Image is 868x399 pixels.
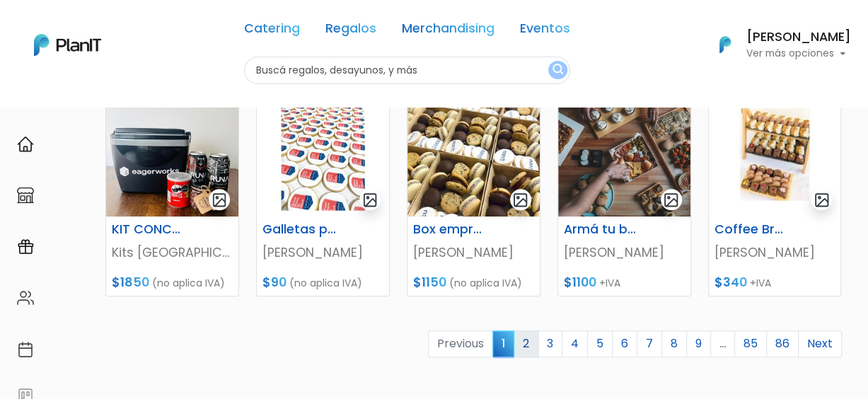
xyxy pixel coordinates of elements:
h6: Armá tu brunch [555,222,647,237]
span: +IVA [599,276,620,290]
a: gallery-light KIT CONCERVADORA Kits [GEOGRAPHIC_DATA] $1850 (no aplica IVA) [105,91,239,296]
img: thumb_PHOTO-2024-03-26-08-59-59_2.jpg [106,92,238,216]
a: gallery-light Galletas personalizadas [PERSON_NAME] $90 (no aplica IVA) [256,91,390,296]
a: 7 [637,330,662,357]
img: marketplace-4ceaa7011d94191e9ded77b95e3339b90024bf715f7c57f8cf31f2d8c509eaba.svg [17,187,34,204]
button: PlanIt Logo [PERSON_NAME] Ver más opciones [701,26,851,63]
a: gallery-light Armá tu brunch [PERSON_NAME] $1100 +IVA [557,91,691,296]
a: 85 [734,330,767,357]
img: calendar-87d922413cdce8b2cf7b7f5f62616a5cf9e4887200fb71536465627b3292af00.svg [17,341,34,358]
p: Kits [GEOGRAPHIC_DATA] [112,243,233,262]
span: $340 [714,274,747,291]
h6: Box empresarial [405,222,497,237]
img: thumb_Dise%C3%B1o_sin_t%C3%ADtulo_-_2025-02-07T094711.956.png [257,92,389,216]
h6: [PERSON_NAME] [746,31,851,44]
a: Merchandising [402,23,494,40]
span: (no aplica IVA) [449,276,522,290]
a: 4 [562,330,588,357]
a: 86 [766,330,799,357]
h6: Galletas personalizadas [254,222,346,237]
img: PlanIt Logo [710,29,741,60]
span: +IVA [750,276,771,290]
span: $1100 [564,274,596,291]
img: search_button-432b6d5273f82d61273b3651a40e1bd1b912527efae98b1b7a1b2c0702e16a8d.svg [552,64,563,77]
a: 2 [514,330,538,357]
input: Buscá regalos, desayunos, y más [244,57,570,84]
a: Regalos [325,23,376,40]
a: 9 [686,330,711,357]
img: home-e721727adea9d79c4d83392d1f703f7f8bce08238fde08b1acbfd93340b81755.svg [17,136,34,153]
img: gallery-light [814,192,830,208]
a: Next [798,330,842,357]
img: gallery-light [362,192,378,208]
span: (no aplica IVA) [289,276,362,290]
a: 6 [612,330,637,357]
span: $90 [262,274,287,291]
img: thumb_image00028__2_.jpeg [558,92,690,216]
span: 1 [492,330,514,357]
span: $1150 [413,274,446,291]
img: gallery-light [663,192,679,208]
a: Eventos [520,23,570,40]
p: [PERSON_NAME] [714,243,835,262]
span: (no aplica IVA) [152,276,225,290]
img: gallery-light [212,192,228,208]
span: $1850 [112,274,149,291]
img: thumb_image__copia___copia___copia_-Photoroom__1_.jpg [709,92,841,216]
p: [PERSON_NAME] [564,243,685,262]
a: gallery-light Box empresarial [PERSON_NAME] $1150 (no aplica IVA) [407,91,540,296]
img: campaigns-02234683943229c281be62815700db0a1741e53638e28bf9629b52c665b00959.svg [17,238,34,255]
a: 8 [661,330,687,357]
h6: Coffee Break 1 [706,222,798,237]
a: gallery-light Coffee Break 1 [PERSON_NAME] $340 +IVA [708,91,842,296]
img: gallery-light [512,192,528,208]
img: thumb_WhatsApp_Image_2024-01-29_at_11.47.40.jpeg [407,92,540,216]
a: 5 [587,330,613,357]
p: Ver más opciones [746,49,851,59]
p: [PERSON_NAME] [262,243,383,262]
h6: KIT CONCERVADORA [103,222,195,237]
div: ¿Necesitás ayuda? [73,13,204,41]
p: [PERSON_NAME] [413,243,534,262]
a: Catering [244,23,300,40]
a: 3 [538,330,562,357]
img: people-662611757002400ad9ed0e3c099ab2801c6687ba6c219adb57efc949bc21e19d.svg [17,289,34,306]
img: PlanIt Logo [34,34,101,56]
